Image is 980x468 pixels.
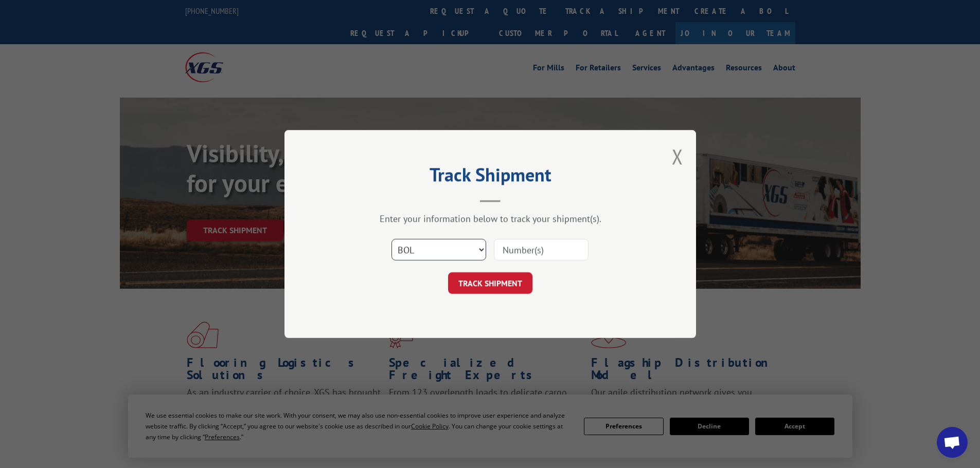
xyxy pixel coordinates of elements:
button: TRACK SHIPMENT [448,272,532,294]
button: Close modal [672,143,683,170]
h2: Track Shipment [336,167,645,187]
a: Open chat [937,427,968,458]
input: Number(s) [494,239,589,260]
div: Enter your information below to track your shipment(s). [336,213,645,224]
